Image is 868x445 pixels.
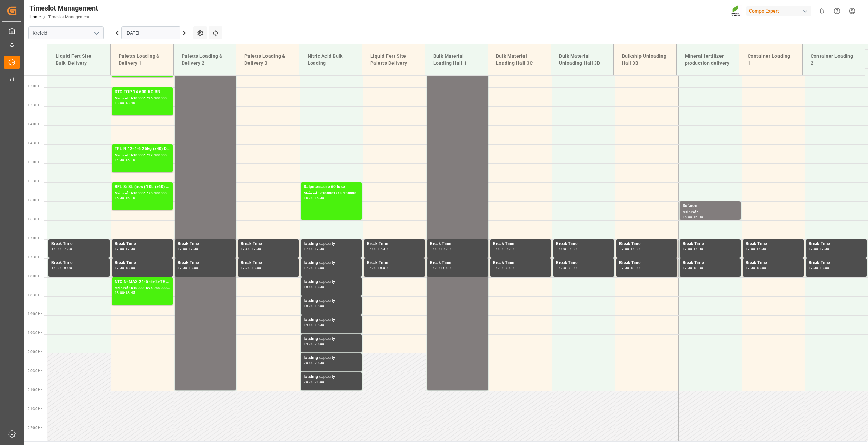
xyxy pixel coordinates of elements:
div: Compo Expert [746,6,811,16]
span: 16:30 Hr [28,217,42,221]
div: 17:30 [367,266,377,269]
div: - [566,247,567,250]
div: Break Time [746,241,801,247]
div: Main ref : 6100001596, 2000001167 [115,285,170,291]
div: loading capacity [304,373,359,380]
div: 15:30 [115,196,124,199]
div: 19:00 [304,323,314,326]
div: 17:30 [556,266,566,269]
div: loading capacity [304,355,359,361]
div: 19:30 [304,342,314,345]
div: 19:30 [315,323,324,326]
div: - [314,361,315,364]
div: - [629,266,630,269]
div: - [187,247,188,250]
div: - [818,266,820,269]
a: Home [29,15,41,19]
div: 20:30 [304,380,314,383]
div: - [377,266,378,269]
div: - [314,304,315,307]
div: - [251,266,252,269]
div: loading capacity [304,298,359,304]
div: 17:30 [189,247,198,250]
div: 17:30 [315,247,324,250]
div: - [124,291,125,294]
div: 18:00 [567,266,577,269]
div: - [818,247,820,250]
div: Break Time [493,241,548,247]
div: 16:30 [693,215,703,218]
div: DTC TOP 14 600 KG BB [115,89,170,96]
div: Main ref : 6100001775, 2000001444 2000001454 [115,190,170,196]
div: Liquid Fert Site Paletts Delivery [368,50,419,69]
div: Break Time [178,260,233,266]
div: 17:30 [378,247,388,250]
div: 17:30 [178,266,188,269]
div: 17:00 [493,247,503,250]
div: 17:00 [241,247,251,250]
div: 17:30 [241,266,251,269]
div: Main ref : 6100001726, 2000001417 [115,96,170,101]
div: 17:00 [178,247,188,250]
div: - [251,247,252,250]
div: 17:30 [252,247,261,250]
button: show 0 new notifications [814,3,829,19]
div: 17:30 [567,247,577,250]
div: - [440,266,441,269]
div: Break Time [619,241,674,247]
div: 13:45 [125,101,135,104]
div: 17:30 [115,266,124,269]
input: DD.MM.YYYY [121,26,180,39]
div: Break Time [115,241,170,247]
div: Paletts Loading & Delivery 3 [242,50,294,69]
div: 18:00 [441,266,451,269]
span: 17:00 Hr [28,236,42,240]
div: Bulk Material Unloading Hall 3B [556,50,608,69]
div: 18:00 [189,266,198,269]
div: loading capacity [304,241,359,247]
div: - [314,247,315,250]
div: BFL Si SL (new) 10L (x60) IT,BNLBFL Costi SL 10L (x40) IT,GRBFL K PREMIUM SL 10L (x60) IT-SI [115,184,170,190]
div: 19:00 [315,304,324,307]
div: 17:00 [51,247,61,250]
div: 18:00 [630,266,640,269]
div: 17:30 [62,247,72,250]
div: 16:15 [125,196,135,199]
div: Break Time [493,260,548,266]
div: Break Time [241,260,296,266]
div: 17:00 [556,247,566,250]
span: 20:00 Hr [28,350,42,354]
div: 17:30 [809,266,818,269]
div: - [314,285,315,288]
div: 18:00 [820,266,829,269]
div: Main ref : , [683,209,738,215]
span: 21:00 Hr [28,388,42,392]
div: Break Time [51,241,107,247]
div: - [440,247,441,250]
div: Break Time [556,260,611,266]
div: 20:00 [304,361,314,364]
div: 17:30 [493,266,503,269]
div: 17:00 [430,247,440,250]
div: loading capacity [304,317,359,323]
div: Paletts Loading & Delivery 1 [116,50,168,69]
input: Type to search/select [28,26,104,39]
div: 20:30 [315,361,324,364]
div: 17:30 [693,247,703,250]
span: 18:30 Hr [28,293,42,297]
div: Container Loading 2 [808,50,860,69]
div: Bulk Material Loading Hall 1 [431,50,482,69]
div: 17:30 [441,247,451,250]
div: 17:30 [630,247,640,250]
div: 16:00 [683,215,692,218]
div: 18:30 [315,285,324,288]
div: NTC N-MAX 24-5-5+2+TE BB 0,6 TBLK PREMIUM [DATE]+3+TE 600kg BBBLK CLASSIC [DATE] 50kg(x21)D,EN,PL... [115,279,170,285]
div: - [124,247,125,250]
div: 17:30 [683,266,692,269]
div: Break Time [241,241,296,247]
div: loading capacity [304,336,359,342]
div: 15:15 [125,158,135,161]
div: - [124,266,125,269]
div: 17:00 [809,247,818,250]
div: Bulkship Unloading Hall 3B [619,50,671,69]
